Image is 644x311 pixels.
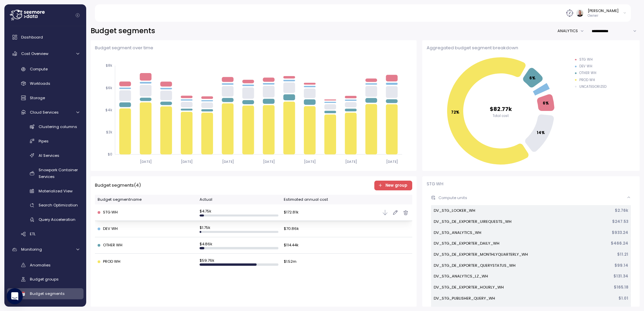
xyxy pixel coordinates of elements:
[615,208,628,213] p: $ 2.76k
[30,110,59,115] span: Cloud Services
[39,188,72,194] span: Materialized View
[284,225,410,233] div: $ 70.86k
[30,81,50,86] span: Workloads
[30,231,36,237] span: ETL
[434,241,499,246] p: DV_STG_DE_EXPORTER_DAILY_WH
[579,78,595,82] div: PROD WH
[7,30,84,44] a: Dashboard
[7,274,84,285] a: Budget groups
[21,35,43,40] span: Dashboard
[434,219,512,224] p: DV_STG_DE_EXPORTER_UIREQUESTS_WH
[345,160,357,164] tspan: [DATE]
[39,138,49,144] span: Pipes
[222,160,234,164] tspan: [DATE]
[197,237,281,254] td: $ 4.86k
[95,195,197,204] th: Budget segment name
[434,230,481,235] p: DV_STG_ANALYTICS_WH
[30,276,59,282] span: Budget groups
[427,181,635,187] p: STG WH
[7,259,84,270] a: Anomalies
[73,13,82,18] button: Collapse navigation
[619,296,628,301] p: $ 1.01
[438,195,627,200] p: Compute units
[91,26,155,36] h2: Budget segments
[108,152,112,157] tspan: $0
[284,258,410,266] div: $ 1.52m
[98,209,194,215] div: STG WH
[427,45,635,51] p: Aggregated budget segment breakdown
[7,214,84,225] a: Query Acceleration
[30,262,51,268] span: Anomalies
[106,64,112,68] tspan: $8k
[385,181,407,190] span: New group
[197,204,281,221] td: $ 4.75k
[140,160,152,164] tspan: [DATE]
[576,9,583,16] img: ACg8ocLvvornSZte8hykj4Ql_Uo4KADYwCbdhP6l2wzgeKKnI41QWxw=s96-c
[7,200,84,211] a: Search Optimization
[386,160,398,164] tspan: [DATE]
[588,13,619,18] p: Owner
[95,182,141,189] p: Budget segments ( 4 )
[30,291,65,296] span: Budget segments
[98,226,194,232] div: DEV WH
[304,160,316,164] tspan: [DATE]
[39,124,77,129] span: Clustering columns
[21,247,42,252] span: Monitoring
[557,26,587,36] button: ANALYTICS
[579,84,606,89] div: UNCATEGORIZED
[95,45,413,51] p: Budget segment over time
[7,185,84,196] a: Materialized View
[284,242,410,249] div: $ 114.44k
[611,241,628,246] p: $ 466.24
[434,252,528,257] p: DV_STG_DE_EXPORTER_MONTHLYQUARTERLY_WH
[614,285,628,290] p: $ 165.18
[7,121,84,132] a: Clustering columns
[39,217,75,222] span: Query Acceleration
[7,150,84,161] a: AI Services
[579,57,593,62] div: STG WH
[30,95,45,101] span: Storage
[30,66,48,72] span: Compute
[490,105,512,113] tspan: $82.77k
[7,47,84,60] a: Cost Overview
[39,153,59,158] span: AI Services
[39,167,78,179] span: Snowpark Container Services
[98,242,194,248] div: OTHER WH
[106,130,112,135] tspan: $2k
[612,230,628,235] p: $ 933.24
[493,114,509,118] tspan: Total cost
[579,64,592,69] div: DEV WH
[197,253,281,270] td: $ 59.76k
[7,288,84,299] a: Budget segments
[197,221,281,237] td: $ 1.75k
[284,209,410,216] div: $ 172.81k
[7,243,84,256] a: Monitoring
[281,195,412,204] th: Estimated annual cost
[612,219,628,224] p: $ 247.53
[7,135,84,146] a: Pipes
[263,160,275,164] tspan: [DATE]
[588,8,619,13] div: [PERSON_NAME]
[434,285,504,290] p: DV_STG_DE_EXPORTER_HOURLY_WH
[106,86,112,90] tspan: $6k
[7,78,84,89] a: Workloads
[181,160,193,164] tspan: [DATE]
[613,273,628,279] p: $ 131.34
[579,71,596,75] div: OTHER WH
[39,202,78,208] span: Search Optimization
[98,259,194,265] div: PROD WH
[7,288,23,304] div: Open Intercom Messenger
[7,107,84,118] a: Cloud Services
[374,181,413,190] button: New group
[21,51,48,56] span: Cost Overview
[7,164,84,182] a: Snowpark Container Services
[434,208,475,213] p: DV_STG_LOOKER_WH
[7,64,84,75] a: Compute
[434,296,495,301] p: DV_STG_PUBLISHER_QUERY_WH
[105,108,112,112] tspan: $4k
[566,9,573,16] img: 6791f8edfa6a2c9608b219b1.PNG
[617,252,628,257] p: $ 11.21
[434,273,488,279] p: DV_STG_ANALYTICS_LZ_WH
[614,263,628,268] p: $ 99.14
[434,263,516,268] p: DV_STG_DE_EXPORTER_QUERYSTATUS_WH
